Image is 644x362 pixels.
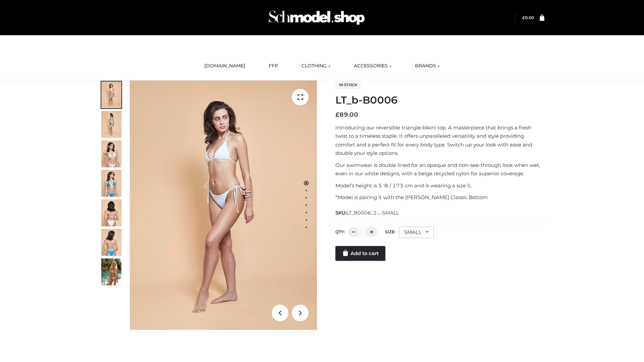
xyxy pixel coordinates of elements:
label: QTY: [335,229,345,234]
bdi: 89.00 [335,111,358,118]
img: ArielClassicBikiniTop_CloudNine_AzureSky_OW114ECO_3-scaled.jpg [101,140,121,167]
img: ArielClassicBikiniTop_CloudNine_AzureSky_OW114ECO_1-scaled.jpg [101,81,121,108]
span: £ [522,15,525,20]
a: ACCESSORIES [349,59,396,73]
a: £0.00 [522,15,534,20]
a: CLOTHING [297,59,335,73]
h1: LT_b-B0006 [335,94,544,106]
bdi: 0.00 [522,15,534,20]
img: Schmodel Admin 964 [266,4,367,31]
a: [DOMAIN_NAME] [199,59,250,73]
a: FFP [264,59,283,73]
span: SKU: [335,209,399,217]
p: Model’s height is 5 ‘8 / 173 cm and is wearing a size S. [335,181,544,190]
span: £ [335,111,339,118]
p: Our swimwear is double lined for an opaque and non-see-through look when wet, even in our white d... [335,161,544,178]
img: ArielClassicBikiniTop_CloudNine_AzureSky_OW114ECO_8-scaled.jpg [101,229,121,256]
p: Introducing our reversible triangle bikini top. A masterpiece that brings a fresh twist to a time... [335,123,544,158]
div: SMALL [399,227,434,238]
a: Add to cart [335,246,385,261]
img: Arieltop_CloudNine_AzureSky2.jpg [101,258,121,285]
img: ArielClassicBikiniTop_CloudNine_AzureSky_OW114ECO_2-scaled.jpg [101,111,121,138]
img: ArielClassicBikiniTop_CloudNine_AzureSky_OW114ECO_1 [130,80,317,330]
a: BRANDS [410,59,445,73]
img: ArielClassicBikiniTop_CloudNine_AzureSky_OW114ECO_4-scaled.jpg [101,170,121,197]
label: Size: [385,229,395,234]
p: *Model is pairing it with the [PERSON_NAME] Classic Bottom [335,193,544,202]
span: In stock [335,81,361,89]
span: LT_B0006_2-_-SMALL [346,210,399,216]
img: ArielClassicBikiniTop_CloudNine_AzureSky_OW114ECO_7-scaled.jpg [101,199,121,226]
